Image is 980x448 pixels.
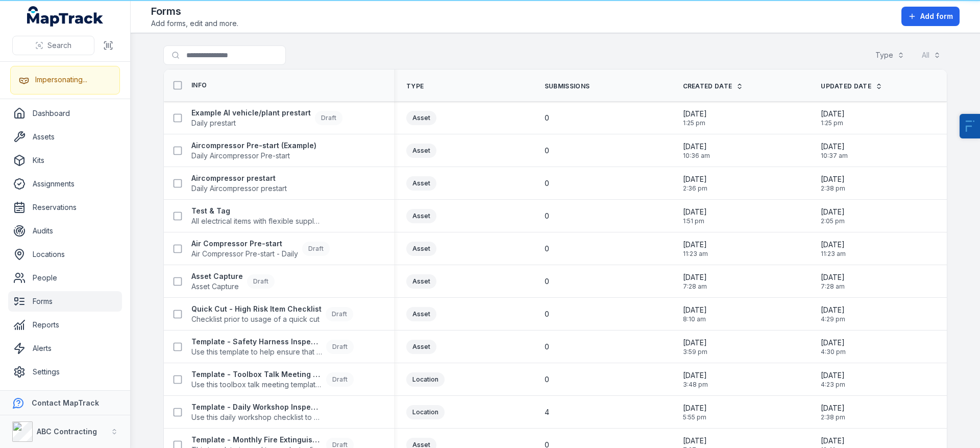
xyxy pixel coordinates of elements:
[191,369,354,390] a: Template - Toolbox Talk Meeting RecordUse this toolbox talk meeting template to record details fr...
[821,370,845,381] span: [DATE]
[683,217,707,225] span: 1:51 pm
[901,7,960,26] button: Add form
[821,207,845,217] span: [DATE]
[821,142,848,160] time: 12/08/2025, 10:37:44 am
[191,271,243,281] strong: Asset Capture
[406,82,424,90] span: Type
[12,36,94,55] button: Search
[8,338,122,359] a: Alerts
[191,271,275,292] a: Asset CaptureAsset CaptureDraft
[545,211,549,221] span: 0
[821,370,845,389] time: 30/05/2025, 4:23:25 pm
[821,403,845,413] span: [DATE]
[821,381,845,389] span: 4:23 pm
[8,315,122,335] a: Reports
[191,81,207,89] span: Info
[683,403,707,413] span: [DATE]
[683,109,707,127] time: 18/08/2025, 1:25:55 pm
[191,140,316,151] strong: Aircompressor Pre-start (Example)
[683,207,707,225] time: 07/08/2025, 1:51:40 pm
[683,272,707,291] time: 01/07/2025, 7:28:16 am
[683,413,707,421] span: 5:55 pm
[821,338,846,356] time: 30/05/2025, 4:30:33 pm
[821,348,846,356] span: 4:30 pm
[151,18,238,29] span: Add forms, edit and more.
[869,45,911,65] button: Type
[821,413,845,421] span: 2:38 pm
[191,412,322,422] span: Use this daily workshop checklist to maintain safety standard in the work zones at site.
[191,337,354,357] a: Template - Safety Harness InspectionUse this template to help ensure that your harness is in good...
[47,40,71,51] span: Search
[406,274,436,289] div: Asset
[406,144,436,158] div: Asset
[191,347,322,357] span: Use this template to help ensure that your harness is in good condition before use to reduce the ...
[191,435,322,445] strong: Template - Monthly Fire Extinguisher Inspection
[821,109,845,127] time: 18/08/2025, 1:25:55 pm
[191,239,330,259] a: Air Compressor Pre-startAir Compressor Pre-start - DailyDraft
[821,82,883,90] a: Updated Date
[821,152,848,160] span: 10:37 am
[683,305,707,315] span: [DATE]
[191,380,322,390] span: Use this toolbox talk meeting template to record details from safety meetings and toolbox talks.
[191,206,322,226] a: Test & TagAll electrical items with flexible supply cord and plug top to 240v or 415v volt power ...
[191,151,316,161] span: Daily Aircompressor Pre-start
[8,362,122,382] a: Settings
[683,109,707,119] span: [DATE]
[8,174,122,194] a: Assignments
[406,111,436,125] div: Asset
[8,221,122,241] a: Audits
[821,240,846,258] time: 25/07/2025, 11:23:32 am
[191,304,322,314] strong: Quick Cut - High Risk Item Checklist
[821,272,845,291] time: 01/07/2025, 7:28:16 am
[821,272,845,282] span: [DATE]
[545,178,549,188] span: 0
[8,197,122,218] a: Reservations
[683,240,708,258] time: 25/07/2025, 11:23:32 am
[920,11,953,21] span: Add form
[821,282,845,291] span: 7:28 am
[683,184,707,193] span: 2:36 pm
[545,244,549,254] span: 0
[8,291,122,312] a: Forms
[683,82,744,90] a: Created Date
[683,152,710,160] span: 10:36 am
[151,4,238,18] h2: Forms
[683,240,708,250] span: [DATE]
[37,427,97,436] strong: ABC Contracting
[821,250,846,258] span: 11:23 am
[191,108,311,118] strong: Example AI vehicle/plant prestart
[406,242,436,256] div: Asset
[191,108,342,128] a: Example AI vehicle/plant prestartDaily prestartDraft
[821,119,845,127] span: 1:25 pm
[191,183,287,194] span: Daily Aircompressor prestart
[545,82,590,90] span: Submissions
[821,109,845,119] span: [DATE]
[315,111,342,125] div: Draft
[683,403,707,421] time: 29/05/2025, 5:55:03 pm
[683,370,708,381] span: [DATE]
[683,174,707,193] time: 11/08/2025, 2:36:26 pm
[191,173,287,183] strong: Aircompressor prestart
[247,274,275,289] div: Draft
[8,268,122,288] a: People
[191,314,322,324] span: Checklist prior to usage of a quick cut
[406,405,445,419] div: Location
[821,207,845,225] time: 07/08/2025, 2:05:14 pm
[8,103,122,124] a: Dashboard
[545,407,549,417] span: 4
[683,119,707,127] span: 1:25 pm
[191,173,287,194] a: Aircompressor prestartDaily Aircompressor prestart
[683,305,707,323] time: 16/06/2025, 8:10:37 am
[821,174,845,193] time: 11/08/2025, 2:38:18 pm
[821,142,848,152] span: [DATE]
[821,436,846,446] span: [DATE]
[191,402,322,422] a: Template - Daily Workshop InspectionUse this daily workshop checklist to maintain safety standard...
[821,82,871,90] span: Updated Date
[35,75,87,85] div: Impersonating...
[683,348,707,356] span: 3:59 pm
[683,174,707,184] span: [DATE]
[683,370,708,389] time: 30/05/2025, 3:48:32 pm
[545,309,549,319] span: 0
[545,276,549,287] span: 0
[8,244,122,265] a: Locations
